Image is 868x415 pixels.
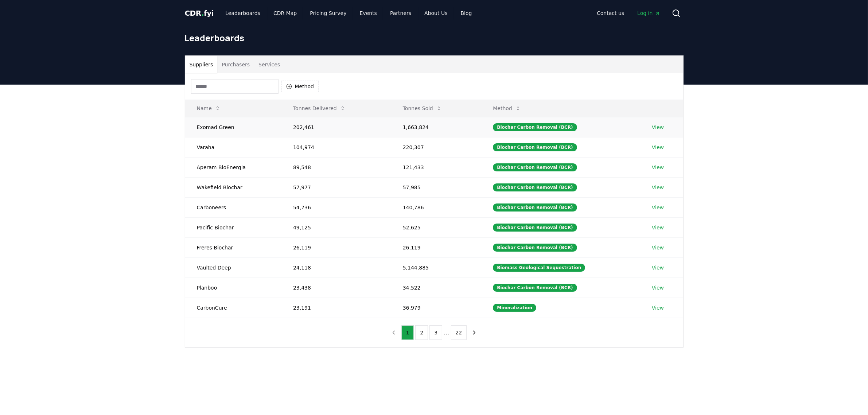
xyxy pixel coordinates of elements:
a: View [652,244,664,251]
a: CDR Map [268,7,303,20]
a: Pricing Survey [304,7,352,20]
span: CDR fyi [185,9,214,18]
a: View [652,164,664,171]
a: Contact us [591,7,630,20]
td: 52,625 [391,217,482,237]
a: View [652,144,664,151]
td: 89,548 [281,157,391,177]
td: Exomad Green [185,117,281,137]
li: ... [444,328,449,337]
a: Partners [384,7,417,20]
td: 202,461 [281,117,391,137]
td: Freres Biochar [185,237,281,257]
a: View [652,304,664,311]
td: 140,786 [391,197,482,217]
a: View [652,184,664,191]
span: Log in [637,9,660,17]
td: Varaha [185,137,281,157]
div: Biochar Carbon Removal (BCR) [493,123,577,131]
button: 1 [401,325,414,340]
div: Mineralization [493,304,536,312]
a: About Us [419,7,453,20]
td: Carboneers [185,197,281,217]
td: 54,736 [281,197,391,217]
div: Biochar Carbon Removal (BCR) [493,244,577,252]
button: Tonnes Delivered [287,101,351,116]
td: 49,125 [281,217,391,237]
td: Aperam BioEnergia [185,157,281,177]
div: Biochar Carbon Removal (BCR) [493,203,577,212]
a: View [652,124,664,131]
nav: Main [219,7,478,20]
button: Services [254,56,284,73]
a: View [652,264,664,271]
div: Biomass Geological Sequestration [493,264,585,272]
div: Biochar Carbon Removal (BCR) [493,284,577,292]
div: Biochar Carbon Removal (BCR) [493,163,577,171]
td: Planboo [185,278,281,298]
td: 1,663,824 [391,117,482,137]
td: Pacific Biochar [185,217,281,237]
td: 57,985 [391,177,482,197]
div: Biochar Carbon Removal (BCR) [493,224,577,232]
a: CDR.fyi [185,8,214,18]
h1: Leaderboards [185,32,684,44]
a: View [652,284,664,291]
td: 220,307 [391,137,482,157]
button: Purchasers [217,56,254,73]
td: 36,979 [391,298,482,318]
td: 26,119 [391,237,482,257]
a: View [652,204,664,211]
a: View [652,224,664,231]
button: Method [281,81,319,92]
td: 5,144,885 [391,257,482,278]
div: Biochar Carbon Removal (BCR) [493,143,577,151]
td: 121,433 [391,157,482,177]
a: Log in [631,7,666,20]
td: 23,191 [281,298,391,318]
td: 104,974 [281,137,391,157]
nav: Main [591,7,666,20]
td: 26,119 [281,237,391,257]
button: next page [468,325,480,340]
td: Vaulted Deep [185,257,281,278]
div: Biochar Carbon Removal (BCR) [493,183,577,191]
td: 57,977 [281,177,391,197]
button: Tonnes Sold [397,101,448,116]
a: Events [354,7,383,20]
button: 2 [415,325,428,340]
a: Blog [455,7,478,20]
button: Name [191,101,226,116]
td: 24,118 [281,257,391,278]
button: Suppliers [185,56,218,73]
button: 3 [429,325,442,340]
td: 23,438 [281,278,391,298]
span: . [201,9,204,18]
button: Method [487,101,527,116]
td: CarbonCure [185,298,281,318]
button: 22 [451,325,467,340]
a: Leaderboards [219,7,266,20]
td: Wakefield Biochar [185,177,281,197]
td: 34,522 [391,278,482,298]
